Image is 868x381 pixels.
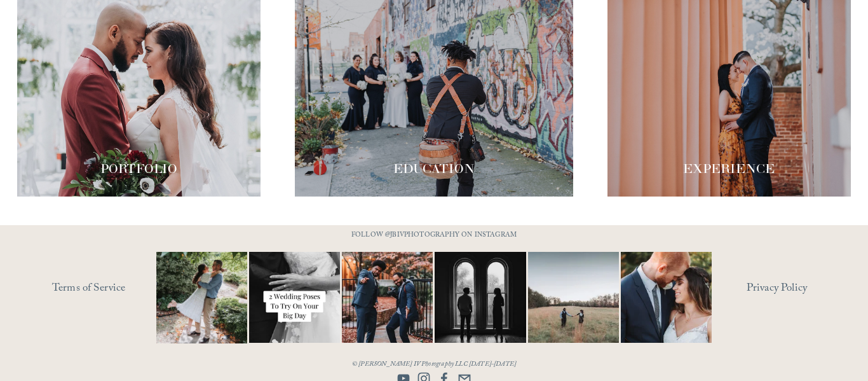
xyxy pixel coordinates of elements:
[352,359,516,370] em: © [PERSON_NAME] IV Photography LLC [DATE]-[DATE]
[505,252,642,343] img: Two #WideShotWednesdays Two totally different vibes. Which side are you&mdash;are you into that b...
[100,160,177,177] span: PORTFOLIO
[52,279,191,300] a: Terms of Service
[330,230,538,243] p: FOLLOW @JBIVPHOTOGRAPHY ON INSTAGRAM
[393,160,475,177] span: EDUCATION
[747,279,851,300] a: Privacy Policy
[683,160,775,177] span: EXPERIENCE
[420,252,541,343] img: Black &amp; White appreciation post. 😍😍 ⠀⠀⠀⠀⠀⠀⠀⠀⠀ I don&rsquo;t care what anyone says black and w...
[327,252,448,343] img: You just need the right photographer that matches your vibe 📷🎉 #RaleighWeddingPhotographer
[156,237,247,358] img: It&rsquo;s that time of year where weddings and engagements pick up and I get the joy of capturin...
[598,252,735,343] img: A lot of couples get nervous in front of the camera and that&rsquo;s completely normal. You&rsquo...
[226,252,363,343] img: Let&rsquo;s talk about poses for your wedding day! It doesn&rsquo;t have to be complicated, somet...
